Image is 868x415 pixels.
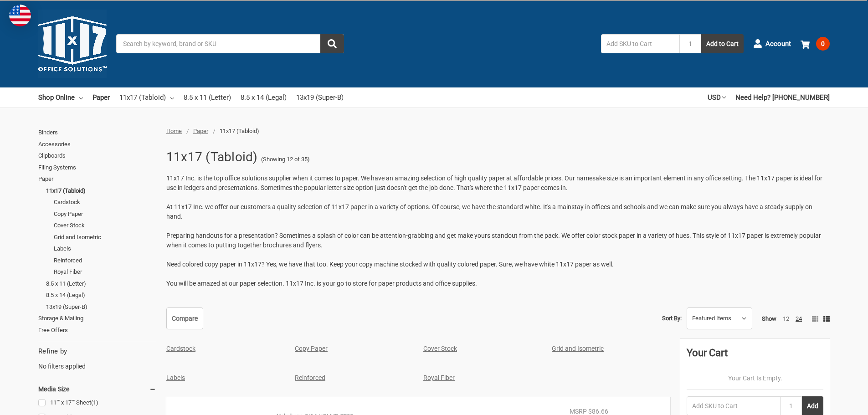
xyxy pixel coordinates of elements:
a: Paper [92,87,110,108]
a: 11x17 (Tabloid) [119,87,174,108]
div: No filters applied [38,346,156,371]
a: Copy Paper [54,208,156,220]
a: 12 [783,315,789,322]
h5: Refine by [38,346,156,357]
span: You will be amazed at our paper selection. 11x17 Inc. is your go to store for paper products and ... [166,280,477,287]
h1: 11x17 (Tabloid) [166,145,258,169]
a: Clipboards [38,150,156,162]
a: Grid and Isometric [552,345,604,352]
span: At 11x17 Inc. we offer our customers a quality selection of 11x17 paper in a variety of options. ... [166,203,812,220]
input: Add SKU to Cart [601,34,679,53]
a: Cardstock [166,345,195,352]
a: Compare [166,307,203,329]
input: Search by keyword, brand or SKU [116,34,344,53]
span: Preparing handouts for a presentation? Sometimes a splash of color can be attention-grabbing and ... [166,232,821,249]
span: Need colored copy paper in 11x17? Yes, we have that too. Keep your copy machine stocked with qual... [166,261,614,268]
a: Paper [193,128,208,134]
a: Reinforced [295,374,325,381]
span: 11x17 (Tabloid) [220,128,259,134]
a: Copy Paper [295,345,328,352]
div: Your Cart [687,345,823,367]
a: Paper [38,173,156,185]
iframe: Google Customer Reviews [793,390,868,415]
a: USD [708,87,726,108]
a: Grid and Isometric [54,231,156,243]
img: 11x17.com [38,10,107,78]
a: 24 [796,315,802,322]
a: Binders [38,127,156,138]
label: Sort By: [662,312,682,325]
a: Reinforced [54,255,156,266]
a: Cover Stock [423,345,457,352]
span: (Showing 12 of 35) [261,155,310,164]
a: Account [753,32,791,56]
h5: Media Size [38,384,156,395]
a: Cover Stock [54,220,156,231]
a: Labels [54,243,156,255]
a: Free Offers [38,324,156,336]
a: 8.5 x 14 (Legal) [46,289,156,301]
a: Shop Online [38,87,83,108]
a: Home [166,128,182,134]
a: Filing Systems [38,162,156,174]
a: Need Help? [PHONE_NUMBER] [735,87,830,108]
button: Add to Cart [701,34,744,53]
a: 13x19 (Super-B) [296,87,344,108]
a: 0 [801,32,830,56]
a: 11"" x 17"" Sheet [38,397,156,409]
a: 13x19 (Super-B) [46,301,156,313]
img: duty and tax information for United States [9,5,31,26]
a: Royal Fiber [423,374,455,381]
a: 8.5 x 11 (Letter) [184,87,231,108]
a: Royal Fiber [54,266,156,278]
span: (1) [91,399,98,406]
span: $86.66 [588,408,608,415]
a: 8.5 x 14 (Legal) [241,87,287,108]
a: 8.5 x 11 (Letter) [46,278,156,290]
span: Show [762,315,776,322]
span: 11x17 Inc. is the top office solutions supplier when it comes to paper. We have an amazing select... [166,174,822,191]
a: Labels [166,374,185,381]
a: Accessories [38,138,156,150]
a: 11x17 (Tabloid) [46,185,156,197]
a: Cardstock [54,196,156,208]
p: Your Cart Is Empty. [687,374,823,383]
a: Storage & Mailing [38,313,156,324]
span: 0 [816,37,830,51]
span: Account [765,39,791,49]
